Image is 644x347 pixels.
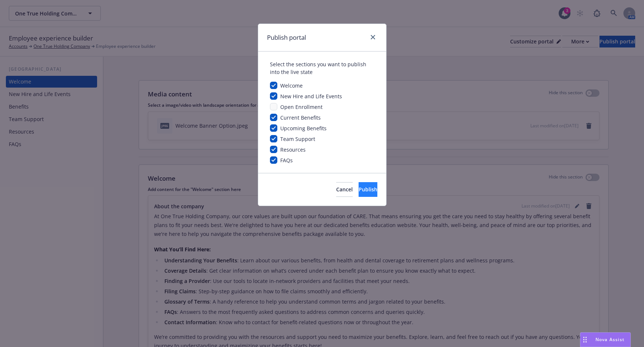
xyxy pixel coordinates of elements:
[369,33,377,42] a: close
[580,333,590,347] div: Drag to move
[580,332,631,347] button: Nova Assist
[280,114,321,121] span: Current Benefits
[267,33,306,42] h1: Publish portal
[336,186,353,193] span: Cancel
[280,135,315,142] span: Team Support
[359,182,377,197] button: Publish
[336,182,353,197] button: Cancel
[280,125,327,132] span: Upcoming Benefits
[270,60,374,76] div: Select the sections you want to publish into the live state
[359,186,377,193] span: Publish
[280,82,303,89] span: Welcome
[280,93,342,100] span: New Hire and Life Events
[280,157,293,164] span: FAQs
[595,336,625,343] span: Nova Assist
[280,146,306,153] span: Resources
[280,103,323,110] span: Open Enrollment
